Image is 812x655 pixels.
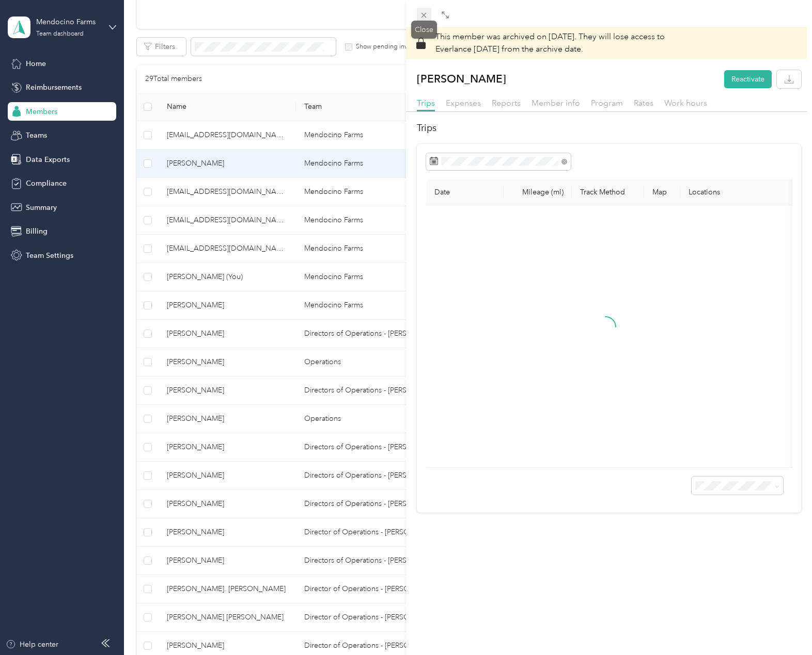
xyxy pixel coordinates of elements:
[724,70,772,88] button: Reactivate
[435,31,665,56] p: This member was archived on [DATE] .
[504,179,572,205] th: Mileage (mi)
[572,179,644,205] th: Track Method
[492,98,521,108] span: Reports
[426,179,504,205] th: Date
[417,98,435,108] span: Trips
[446,98,481,108] span: Expenses
[435,31,665,54] span: They will lose access to Everlance [DATE] from the archive date.
[417,121,801,135] h2: Trips
[532,98,580,108] span: Member info
[634,98,653,108] span: Rates
[591,98,623,108] span: Program
[754,597,812,655] iframe: Everlance-gr Chat Button Frame
[644,179,680,205] th: Map
[411,21,437,39] div: Close
[664,98,707,108] span: Work hours
[417,70,506,88] p: [PERSON_NAME]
